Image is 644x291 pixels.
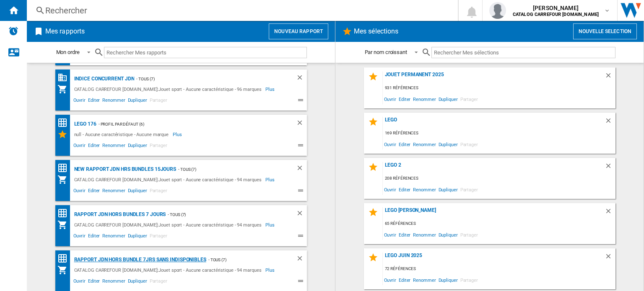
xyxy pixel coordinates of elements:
[101,142,126,152] span: Renommer
[296,255,307,265] div: Supprimer
[57,72,72,83] div: Base 100
[605,252,615,264] div: Supprimer
[383,252,605,264] div: LEGO Juin 2025
[437,229,459,240] span: Dupliquer
[605,162,615,173] div: Supprimer
[383,162,605,173] div: LEGO 2
[383,83,615,93] div: 931 références
[134,74,279,84] div: - TOUS (7)
[437,139,459,150] span: Dupliquer
[72,142,87,152] span: Ouvrir
[412,229,437,240] span: Renommer
[57,84,72,94] div: Mon assortiment
[57,253,72,264] div: Matrice des prix
[57,220,72,230] div: Mon assortiment
[56,49,80,55] div: Mon ordre
[72,74,135,84] div: INDICE CONCURRENT JDN
[57,118,72,128] div: Matrice des prix
[72,96,87,106] span: Ouvrir
[57,265,72,275] div: Mon assortiment
[87,187,101,197] span: Editer
[57,208,72,219] div: Matrice des prix
[383,219,615,229] div: 65 références
[148,232,169,242] span: Partager
[397,139,412,150] span: Editer
[412,139,437,150] span: Renommer
[365,49,407,55] div: Par nom croissant
[459,274,479,286] span: Partager
[296,164,307,175] div: Supprimer
[87,232,101,242] span: Editer
[72,220,266,230] div: CATALOG CARREFOUR [DOMAIN_NAME]:Jouet sport - Aucune caractéristique - 94 marques
[72,255,206,265] div: Rapport JDN Hors bundle 7Jrs sans indisponibles
[206,255,279,265] div: - TOUS (7)
[101,232,126,242] span: Renommer
[72,164,177,175] div: New rapport JDN hRS BUNDLES 15jOURS
[72,129,173,139] div: null - Aucune caractéristique - Aucune marque
[265,220,276,230] span: Plus
[72,277,87,287] span: Ouvrir
[269,23,328,39] button: Nouveau rapport
[57,163,72,173] div: Matrice des prix
[57,175,72,185] div: Mon assortiment
[148,187,169,197] span: Partager
[101,187,126,197] span: Renommer
[513,4,599,12] span: [PERSON_NAME]
[437,93,459,105] span: Dupliquer
[383,207,605,219] div: LEGO [PERSON_NAME]
[127,142,148,152] span: Dupliquer
[44,23,86,39] h2: Mes rapports
[148,142,169,152] span: Partager
[459,93,479,105] span: Partager
[397,184,412,195] span: Editer
[397,274,412,286] span: Editer
[383,274,397,286] span: Ouvrir
[412,274,437,286] span: Renommer
[176,164,279,175] div: - TOUS (7)
[459,229,479,240] span: Partager
[87,96,101,106] span: Editer
[605,117,615,128] div: Supprimer
[8,26,18,36] img: alerts-logo.svg
[383,93,397,105] span: Ouvrir
[383,173,615,184] div: 208 références
[412,184,437,195] span: Renommer
[72,84,266,94] div: CATALOG CARREFOUR [DOMAIN_NAME]:Jouet sport - Aucune caractéristique - 96 marques
[383,72,605,83] div: Jouet Permanent 2025
[431,47,615,58] input: Rechercher Mes sélections
[72,209,166,220] div: Rapport JDN Hors Bundles 7 jours
[148,277,169,287] span: Partager
[101,277,126,287] span: Renommer
[459,184,479,195] span: Partager
[127,277,148,287] span: Dupliquer
[437,274,459,286] span: Dupliquer
[104,47,307,58] input: Rechercher Mes rapports
[383,229,397,240] span: Ouvrir
[72,232,87,242] span: Ouvrir
[296,209,307,220] div: Supprimer
[383,139,397,150] span: Ouvrir
[397,93,412,105] span: Editer
[352,23,400,39] h2: Mes sélections
[513,12,599,17] b: CATALOG CARREFOUR [DOMAIN_NAME]
[96,119,279,129] div: - Profil par défaut (6)
[127,96,148,106] span: Dupliquer
[265,265,276,275] span: Plus
[383,264,615,274] div: 72 références
[383,128,615,139] div: 169 références
[57,129,72,139] div: Mes Sélections
[605,72,615,83] div: Supprimer
[265,175,276,185] span: Plus
[173,129,183,139] span: Plus
[87,277,101,287] span: Editer
[148,96,169,106] span: Partager
[605,207,615,219] div: Supprimer
[489,2,506,19] img: profile.jpg
[437,184,459,195] span: Dupliquer
[459,139,479,150] span: Partager
[72,175,266,185] div: CATALOG CARREFOUR [DOMAIN_NAME]:Jouet sport - Aucune caractéristique - 94 marques
[72,187,87,197] span: Ouvrir
[127,187,148,197] span: Dupliquer
[383,184,397,195] span: Ouvrir
[573,23,637,39] button: Nouvelle selection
